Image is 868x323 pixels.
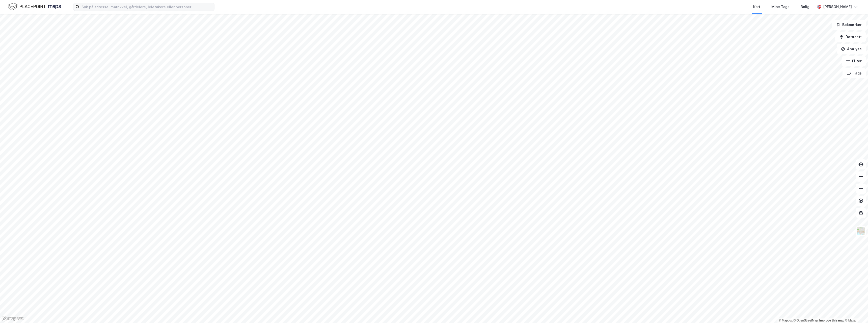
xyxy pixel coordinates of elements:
div: Bolig [801,4,809,10]
img: logo.f888ab2527a4732fd821a326f86c7f29.svg [8,2,61,11]
div: [PERSON_NAME] [823,4,852,10]
div: Kontrollprogram for chat [843,299,868,323]
div: Mine Tags [771,4,790,10]
input: Søk på adresse, matrikkel, gårdeiere, leietakere eller personer [79,3,214,11]
iframe: Chat Widget [843,299,868,323]
div: Kart [753,4,760,10]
